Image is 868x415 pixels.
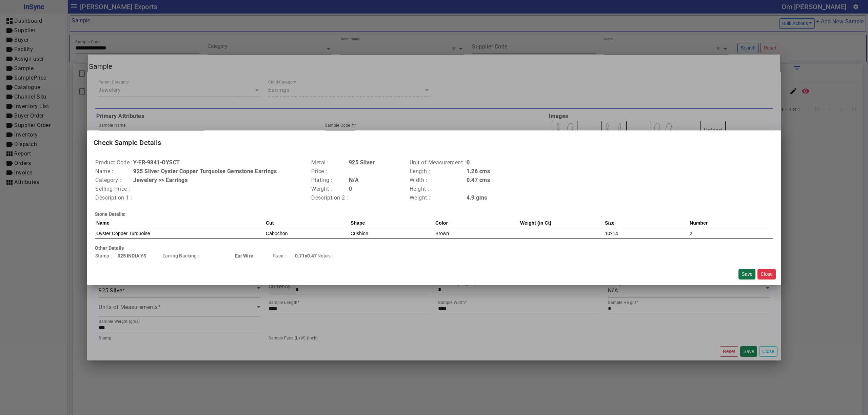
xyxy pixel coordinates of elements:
[688,228,773,238] td: 2
[757,269,776,279] button: Close
[409,158,467,167] td: Unit of Measurement :
[409,176,467,185] td: Width :
[235,253,253,258] b: Ear Wire
[317,252,339,260] td: Notes :
[272,252,295,260] td: Face :
[95,228,264,238] td: Oyster Copper Turquoise
[311,193,349,202] td: Description 2 :
[349,177,359,183] b: N/A
[604,228,688,238] td: 10x14
[133,177,188,183] b: Jewelery >> Earrings
[95,167,133,176] td: Name :
[349,159,375,166] b: 925 Silver
[311,167,349,176] td: Price :
[467,177,490,183] b: 0.47 cms
[95,218,264,228] th: Name
[519,218,604,228] th: Weight (in Ct)
[295,253,317,258] b: 0.71x0.47
[738,269,755,279] button: Save
[95,193,133,202] td: Description 1 :
[467,168,490,174] b: 1.26 cms
[604,218,688,228] th: Size
[133,168,277,174] b: 925 Silver Oyster Copper Turquoise Gemstone Earrings
[311,185,349,193] td: Weight :
[162,252,235,260] td: Earring Backing :
[95,252,117,260] td: Stamp :
[95,176,133,185] td: Category :
[467,194,487,201] b: 4.9 gms
[409,193,467,202] td: Weight :
[409,167,467,176] td: Length :
[349,218,434,228] th: Shape
[688,218,773,228] th: Number
[434,228,519,238] td: Brown
[133,159,180,166] b: Y-ER-9841-OYSCT
[434,218,519,228] th: Color
[118,253,146,258] b: 925 INDIA YS
[95,185,133,193] td: Selling Price :
[409,185,467,193] td: Height :
[349,186,352,192] b: 0
[467,159,470,166] b: 0
[87,130,781,155] mat-card-title: Check Sample Details
[264,218,349,228] th: Cut
[349,228,434,238] td: Cushion
[95,158,133,167] td: Product Code :
[311,158,349,167] td: Metal :
[264,228,349,238] td: Cabochon
[95,211,125,217] b: Stone Details:
[95,245,124,251] b: Other Details
[311,176,349,185] td: Plating :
